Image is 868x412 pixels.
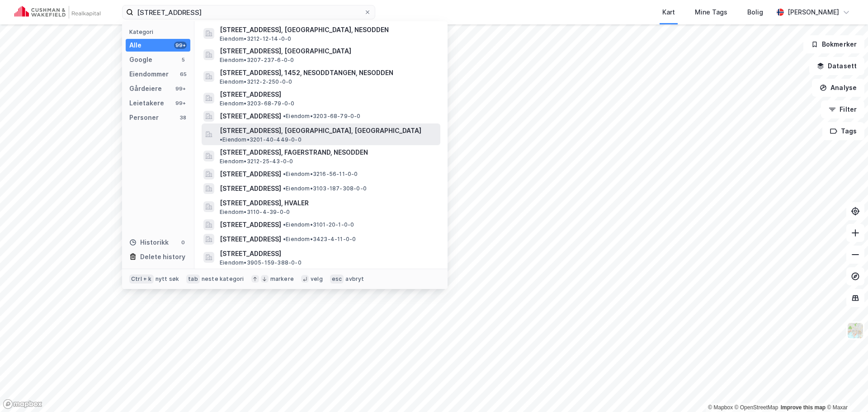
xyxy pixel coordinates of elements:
span: [STREET_ADDRESS] [220,89,437,100]
button: Datasett [809,57,864,75]
img: Z [847,322,864,339]
button: Filter [821,100,864,118]
span: [STREET_ADDRESS], [GEOGRAPHIC_DATA] [220,46,437,57]
span: [STREET_ADDRESS], 1452, NESODDTANGEN, NESODDEN [220,67,437,78]
span: [STREET_ADDRESS] [220,183,281,194]
span: [STREET_ADDRESS] [220,219,281,230]
a: Mapbox homepage [3,399,42,409]
div: 65 [179,71,187,78]
div: 99+ [174,99,187,107]
span: Eiendom • 3203-68-79-0-0 [220,100,294,107]
div: Bolig [747,7,763,18]
span: Eiendom • 3212-12-14-0-0 [220,35,291,43]
input: Søk på adresse, matrikkel, gårdeiere, leietakere eller personer [133,5,364,19]
div: Historikk [129,237,169,248]
span: [STREET_ADDRESS], FAGERSTRAND, NESODDEN [220,147,437,158]
span: • [283,221,286,228]
a: Mapbox [708,404,733,411]
div: Kontrollprogram for chat [823,369,868,412]
div: 0 [179,239,187,246]
div: Delete history [140,251,185,262]
div: 5 [179,56,187,63]
a: Improve this map [781,404,826,411]
img: cushman-wakefield-realkapital-logo.202ea83816669bd177139c58696a8fa1.svg [14,6,100,19]
span: [STREET_ADDRESS] [220,248,437,259]
span: [STREET_ADDRESS] [220,111,281,122]
div: 99+ [174,85,187,92]
span: Eiendom • 3423-4-11-0-0 [283,236,356,243]
span: [STREET_ADDRESS], [GEOGRAPHIC_DATA], NESODDEN [220,24,437,35]
span: Eiendom • 3212-2-250-0-0 [220,78,292,85]
span: [STREET_ADDRESS] [220,169,281,180]
div: velg [311,275,323,283]
div: Kategori [129,28,190,35]
div: neste kategori [202,275,244,283]
span: • [283,113,286,119]
span: Eiendom • 3216-56-11-0-0 [283,170,358,178]
iframe: Chat Widget [823,369,868,412]
a: OpenStreetMap [735,404,778,411]
span: • [220,136,222,143]
span: Eiendom • 3103-187-308-0-0 [283,185,367,192]
span: • [283,236,286,242]
div: avbryt [345,275,364,283]
span: [STREET_ADDRESS], HVALER [220,198,437,208]
div: 99+ [174,42,187,49]
span: Eiendom • 3207-237-6-0-0 [220,57,294,64]
span: • [283,185,286,192]
button: Tags [822,122,864,140]
span: Eiendom • 3110-4-39-0-0 [220,208,290,216]
span: Eiendom • 3203-68-79-0-0 [283,113,361,120]
span: Eiendom • 3201-40-449-0-0 [220,136,302,143]
div: esc [330,275,344,284]
button: Analyse [812,79,864,97]
span: Eiendom • 3212-25-43-0-0 [220,158,293,165]
div: Kart [662,7,675,18]
div: nytt søk [156,275,179,283]
span: • [283,170,286,177]
button: Bokmerker [803,35,864,53]
span: [STREET_ADDRESS] [220,234,281,245]
div: Eiendommer [129,69,169,80]
div: Personer [129,112,159,123]
div: Gårdeiere [129,83,162,94]
span: [STREET_ADDRESS], [GEOGRAPHIC_DATA], [GEOGRAPHIC_DATA] [220,125,421,136]
div: Mine Tags [695,7,727,18]
div: tab [186,275,200,284]
div: Leietakere [129,98,164,109]
span: Eiendom • 3905-159-388-0-0 [220,259,302,266]
div: markere [270,275,294,283]
div: Alle [129,40,142,51]
div: [PERSON_NAME] [788,7,839,18]
span: Eiendom • 3101-20-1-0-0 [283,221,354,228]
div: Ctrl + k [129,275,154,284]
div: Google [129,54,152,65]
div: 38 [179,114,187,121]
